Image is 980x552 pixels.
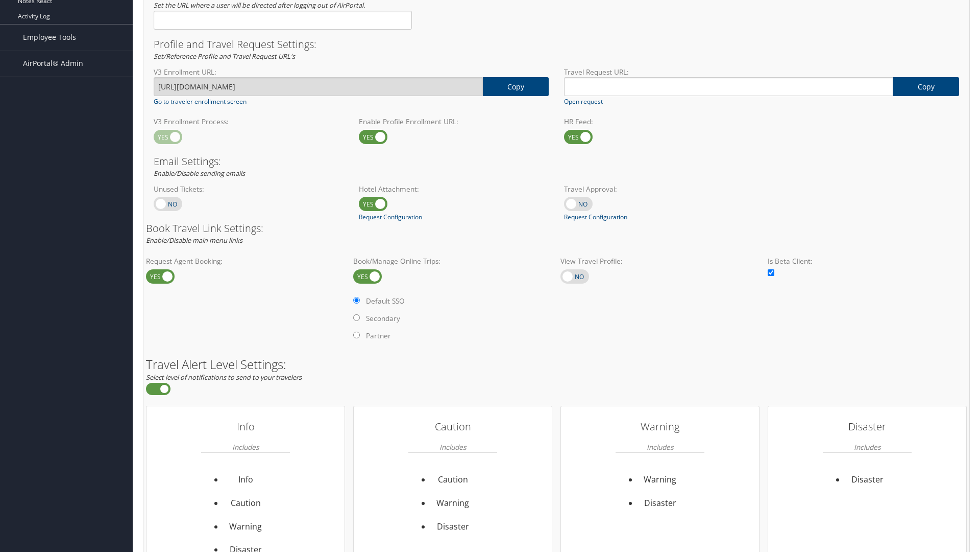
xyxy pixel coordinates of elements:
label: Default SSO [366,296,405,306]
a: Go to traveler enrollment screen [154,97,247,106]
em: Select level of notifications to send to your travelers [146,373,302,382]
label: Book/Manage Online Trips: [353,256,552,266]
label: Enable Profile Enrollment URL: [359,117,549,127]
label: Travel Approval: [564,184,754,194]
em: Enable/Disable main menu links [146,236,242,245]
li: Disaster [431,515,475,539]
em: Includes [439,437,466,457]
a: Request Configuration [564,213,627,222]
em: Set/Reference Profile and Travel Request URL's [154,52,295,61]
h3: Warning [616,417,704,437]
li: Disaster [638,492,682,515]
span: AirPortal® Admin [23,51,83,76]
label: Is Beta Client: [768,256,967,266]
h2: Travel Alert Level Settings: [146,358,967,371]
li: Warning [224,515,268,539]
label: Secondary [366,313,400,324]
label: Partner [366,331,391,341]
em: Includes [232,437,259,457]
em: Includes [854,437,880,457]
a: Request Configuration [359,213,422,222]
h3: Profile and Travel Request Settings: [154,39,959,50]
h3: Book Travel Link Settings: [146,223,967,234]
label: Hotel Attachment: [359,184,549,194]
a: copy [893,77,959,96]
em: Set the URL where a user will be directed after logging out of AirPortal. [154,1,365,10]
h3: Disaster [823,417,912,437]
li: Info [224,468,268,492]
li: Warning [431,492,475,515]
li: Caution [431,468,475,492]
h3: Caution [408,417,497,437]
h3: Info [201,417,290,437]
label: Unused Tickets: [154,184,344,194]
label: V3 Enrollment URL: [154,67,549,77]
a: copy [483,77,549,96]
label: Request Agent Booking: [146,256,345,266]
em: Enable/Disable sending emails [154,169,245,178]
label: View Travel Profile: [560,256,759,266]
a: Open request [564,97,603,106]
h3: Email Settings: [154,156,959,167]
label: Travel Request URL: [564,67,959,77]
li: Caution [224,492,268,515]
li: Disaster [845,468,890,492]
em: Includes [647,437,673,457]
label: V3 Enrollment Process: [154,117,344,127]
label: HR Feed: [564,117,754,127]
span: Employee Tools [23,25,76,50]
li: Warning [638,468,682,492]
